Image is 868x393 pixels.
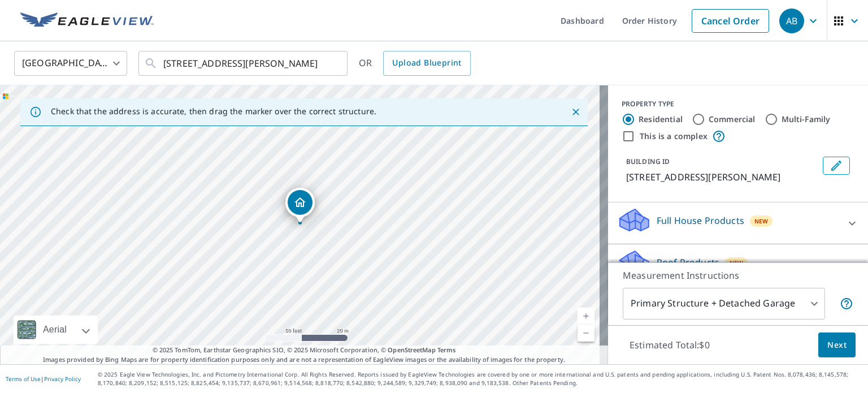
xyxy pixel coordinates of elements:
div: AB [779,8,804,33]
div: Roof ProductsNew [617,249,859,281]
a: Current Level 19, Zoom In [578,308,594,325]
span: © 2025 TomTom, Earthstar Geographics SIO, © 2025 Microsoft Corporation, © [153,346,456,355]
p: BUILDING ID [626,157,670,166]
a: Upload Blueprint [383,51,470,76]
div: Aerial [40,316,70,344]
span: Upload Blueprint [392,56,461,70]
button: Next [818,332,856,358]
span: New [730,258,744,267]
p: Check that the address is accurate, then drag the marker over the correct structure. [51,106,376,116]
a: Cancel Order [692,9,769,33]
div: PROPERTY TYPE [622,99,854,109]
p: Roof Products [657,256,719,269]
div: OR [359,51,471,76]
button: Close [568,105,583,119]
button: Edit building 1 [823,157,850,175]
a: Terms of Use [6,375,41,383]
input: Search by address or latitude-longitude [163,47,324,79]
p: Estimated Total: $0 [620,332,719,357]
div: Aerial [14,316,98,344]
p: [STREET_ADDRESS][PERSON_NAME] [626,170,818,184]
div: [GEOGRAPHIC_DATA] [14,47,127,79]
div: Full House ProductsNew [617,207,859,239]
p: © 2025 Eagle View Technologies, Inc. and Pictometry International Corp. All Rights Reserved. Repo... [98,370,862,387]
p: Measurement Instructions [623,269,853,282]
a: OpenStreetMap [388,346,435,354]
span: New [754,217,769,226]
label: Commercial [709,114,756,125]
a: Privacy Policy [44,375,81,383]
p: | [6,375,81,382]
span: Next [827,338,847,352]
label: Residential [639,114,683,125]
a: Terms [437,346,456,354]
img: EV Logo [20,12,154,29]
p: Full House Products [657,214,744,227]
a: Current Level 19, Zoom Out [578,325,594,342]
label: This is a complex [640,131,708,142]
span: Your report will include the primary structure and a detached garage if one exists. [840,297,853,310]
div: Primary Structure + Detached Garage [623,288,825,319]
div: Dropped pin, building 1, Residential property, 2821 Kavanaugh Blvd Little Rock, AR 72205 [285,188,315,223]
label: Multi-Family [782,114,831,125]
